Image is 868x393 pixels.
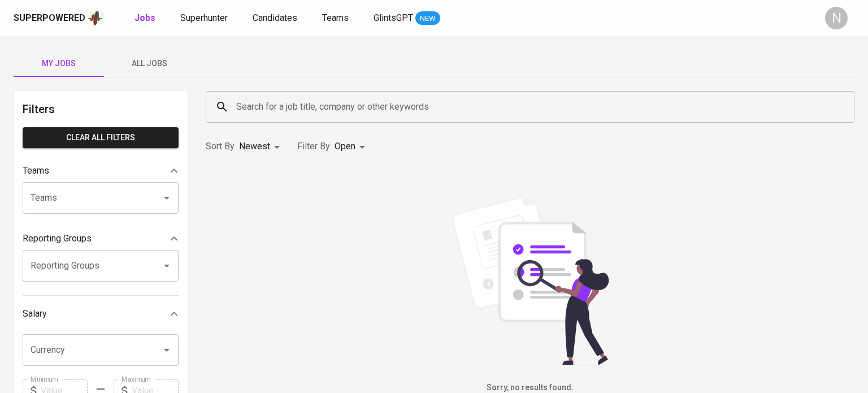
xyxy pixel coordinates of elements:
[445,196,615,365] img: file_searching.svg
[159,190,175,206] button: Open
[134,11,158,25] a: Jobs
[23,232,92,245] p: Reporting Groups
[180,12,228,23] span: Superhunter
[23,227,179,250] div: Reporting Groups
[32,131,170,145] span: Clear All filters
[134,12,155,23] b: Jobs
[88,10,103,27] img: app logo
[415,13,440,24] span: NEW
[322,11,351,25] a: Teams
[253,11,300,25] a: Candidates
[159,258,175,274] button: Open
[14,10,103,27] a: Superpoweredapp logo
[23,159,179,182] div: Teams
[23,303,179,325] div: Salary
[335,136,369,157] div: Open
[335,141,355,152] span: Open
[23,100,179,118] h6: Filters
[253,12,297,23] span: Candidates
[297,140,330,153] p: Filter By
[374,12,413,23] span: GlintsGPT
[180,11,230,25] a: Superhunter
[374,11,440,25] a: GlintsGPT NEW
[23,307,47,321] p: Salary
[20,57,97,71] span: My Jobs
[14,12,85,25] div: Superpowered
[239,136,284,157] div: Newest
[239,140,270,153] p: Newest
[23,127,179,148] button: Clear All filters
[322,12,349,23] span: Teams
[825,7,848,29] div: N
[206,140,235,153] p: Sort By
[111,57,188,71] span: All Jobs
[23,164,49,178] p: Teams
[159,342,175,358] button: Open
